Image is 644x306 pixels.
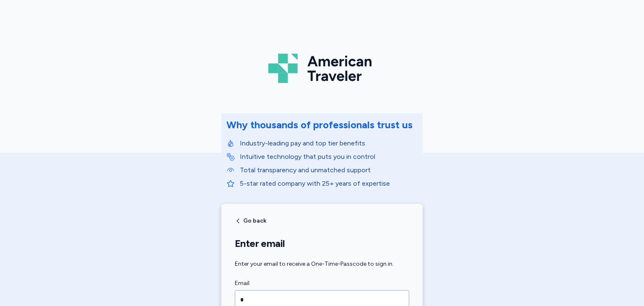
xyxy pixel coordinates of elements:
[235,218,266,224] button: Go back
[240,179,418,189] p: 5-star rated company with 25+ years of expertise
[240,152,418,162] p: Intuitive technology that puts you in control
[243,218,266,224] span: Go back
[235,278,409,288] label: Email
[226,118,413,132] div: Why thousands of professionals trust us
[235,237,409,250] h1: Enter email
[235,260,409,268] div: Enter your email to receive a One-Time-Passcode to sign in.
[240,165,418,175] p: Total transparency and unmatched support
[268,50,376,86] img: Logo
[240,138,418,148] p: Industry-leading pay and top tier benefits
